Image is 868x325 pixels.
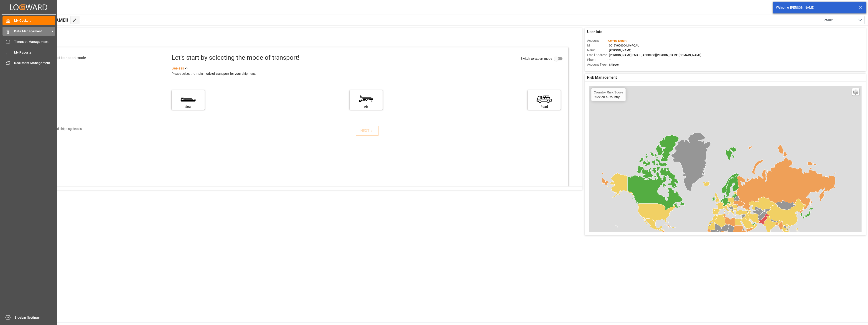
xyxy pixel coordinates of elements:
[587,62,608,67] span: Account Type
[608,58,611,62] span: : —
[852,88,859,95] a: Layers
[608,53,701,57] span: : [PERSON_NAME][EMAIL_ADDRESS][PERSON_NAME][DOMAIN_NAME]
[587,48,608,53] span: Name
[521,57,552,60] span: Switch to expert mode
[608,39,626,42] span: :
[360,128,374,134] div: NEXT
[356,126,379,136] button: NEXT
[822,18,833,23] span: Default
[3,59,55,67] a: Document Management
[14,39,55,44] span: Timeslot Management
[587,43,608,48] span: Id
[19,16,68,24] span: Hello [PERSON_NAME]!
[587,75,617,80] span: Risk Management
[587,29,602,35] span: User Info
[608,63,619,66] span: : Shipper
[14,18,55,23] span: My Cockpit
[594,90,623,99] div: Click on a Country
[172,66,184,71] div: See less
[776,5,854,10] div: Welcome, [PERSON_NAME]
[174,104,202,109] div: Sea
[172,53,299,62] div: Let's start by selecting the mode of transport!
[587,57,608,62] span: Phone
[530,104,558,109] div: Road
[53,126,82,131] div: Add shipping details
[587,38,608,43] span: Account
[819,16,865,24] button: open menu
[608,44,639,47] span: : 0019Y000004dKyPQAU
[172,71,565,77] div: Please select the main mode of transport for your shipment.
[608,39,626,42] span: Compo Expert
[3,16,55,25] a: My Cockpit
[14,50,55,55] span: My Reports
[608,49,631,52] span: : [PERSON_NAME]
[594,90,623,94] h4: Country Risk Score
[587,53,608,57] span: Email Address
[15,315,56,320] span: Sidebar Settings
[14,29,50,34] span: Data Management
[51,55,86,61] div: Select transport mode
[3,48,55,57] a: My Reports
[352,104,380,109] div: Air
[14,61,55,65] span: Document Management
[3,37,55,46] a: Timeslot Management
